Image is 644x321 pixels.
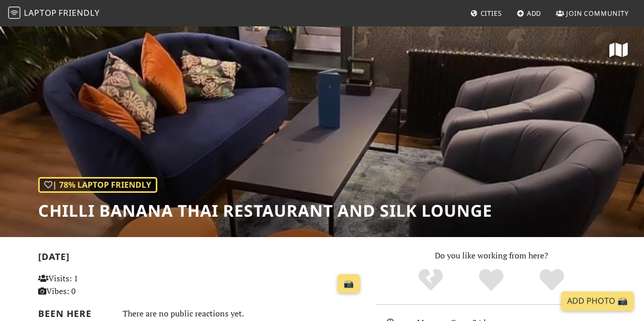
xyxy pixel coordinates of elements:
h2: Been here [38,308,110,319]
a: LaptopFriendly LaptopFriendly [8,5,100,22]
div: Yes [461,268,522,293]
div: There are no public reactions yet. [123,306,365,321]
div: No [401,268,461,293]
a: Join Community [552,4,633,22]
p: Do you like working from here? [377,249,606,262]
img: LaptopFriendly [8,7,20,19]
span: Laptop [24,7,57,18]
h1: Chilli Banana Thai Restaurant and Silk Lounge [38,201,492,220]
p: Visits: 1 Vibes: 0 [38,272,139,298]
a: 📸 [338,274,360,294]
a: Cities [466,4,506,22]
h2: [DATE] [38,251,365,266]
div: | 78% Laptop Friendly [38,177,157,193]
span: Join Community [566,9,629,18]
span: Friendly [59,7,99,18]
div: Definitely! [521,268,582,293]
a: Add Photo 📸 [561,291,634,311]
span: Cities [481,9,502,18]
a: Add [513,4,546,22]
span: Add [527,9,542,18]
